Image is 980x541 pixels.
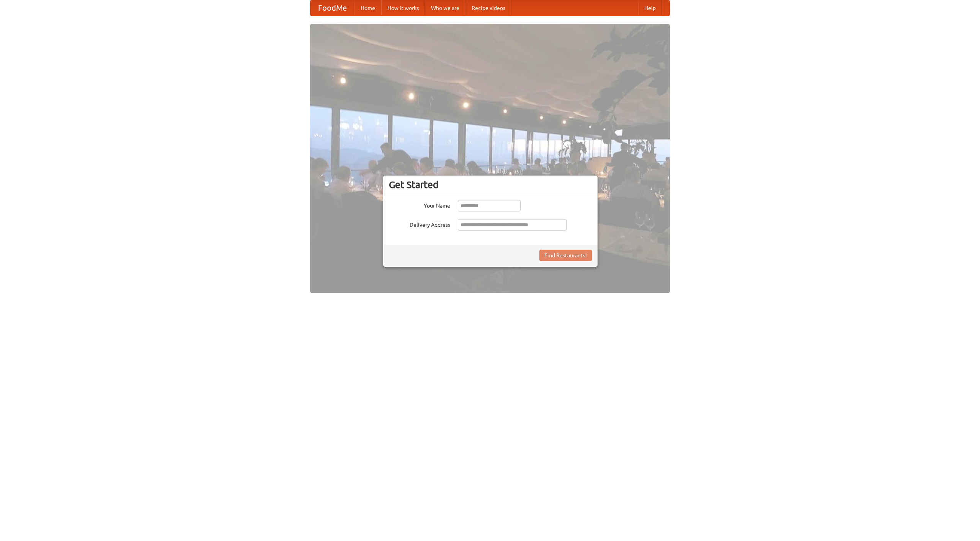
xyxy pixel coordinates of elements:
label: Your Name [389,200,450,210]
a: FoodMe [310,0,354,16]
a: How it works [381,0,425,16]
a: Recipe videos [465,0,511,16]
label: Delivery Address [389,219,450,229]
h3: Get Started [389,179,592,190]
a: Home [354,0,381,16]
a: Who we are [425,0,465,16]
button: Find Restaurants! [539,250,592,261]
a: Help [638,0,662,16]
